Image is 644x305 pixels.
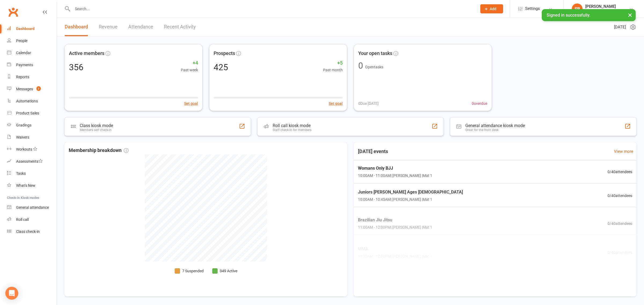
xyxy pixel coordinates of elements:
[465,123,525,128] div: General attendance kiosk mode
[358,50,392,57] span: Your open tasks
[184,101,198,106] button: Set goal
[608,220,632,226] span: 0 / 40 attendees
[181,67,198,73] span: Past week
[16,51,31,55] div: Calendar
[323,67,343,73] span: Past month
[480,4,503,13] button: Add
[7,23,57,35] a: Dashboard
[354,147,392,156] h3: [DATE] events
[465,128,525,132] div: Great for the front desk
[16,39,27,43] div: People
[164,18,196,36] a: Recent Activity
[7,119,57,131] a: Gradings
[7,35,57,47] a: People
[608,250,632,255] span: 0 / 40 attendees
[358,173,432,178] span: 10:00AM - 11:00AM | [PERSON_NAME] | Mat 1
[358,165,432,172] span: Womans Only BJJ
[358,61,363,70] div: 0
[7,95,57,107] a: Automations
[99,18,118,36] a: Revenue
[128,18,153,36] a: Attendance
[5,287,18,300] div: Open Intercom Messenger
[585,4,625,9] div: [PERSON_NAME]
[358,246,432,252] span: MMA
[212,268,237,274] li: 349 Active
[7,202,57,214] a: General attendance kiosk mode
[358,217,432,224] span: Brazilian Jiu Jitsu
[7,155,57,168] a: Assessments
[16,111,39,115] div: Product Sales
[614,148,633,155] a: View more
[7,214,57,226] a: Roll call
[625,9,635,21] button: ×
[16,99,38,103] div: Automations
[214,63,228,72] div: 425
[7,83,57,95] a: Messages 2
[69,147,129,154] span: Membership breakdown
[358,101,379,106] span: 0 Due [DATE]
[16,123,31,127] div: Gradings
[16,205,49,210] div: General attendance
[525,3,540,15] span: Settings
[7,168,57,180] a: Tasks
[608,193,632,199] span: 0 / 40 attendees
[16,27,35,31] div: Dashboard
[323,59,343,67] span: +5
[71,5,473,13] input: Search...
[329,101,343,106] button: Set goal
[7,71,57,83] a: Reports
[273,123,312,128] div: Roll call kiosk mode
[490,7,496,11] span: Add
[7,143,57,155] a: Workouts
[16,87,33,91] div: Messages
[358,254,432,259] span: 11:00AM - 12:00PM | [PERSON_NAME] | Mat 1
[16,159,43,163] div: Assessments
[69,50,104,57] span: Active members
[614,24,626,30] span: [DATE]
[16,135,29,139] div: Waivers
[16,229,40,234] div: Class check-in
[358,224,432,230] span: 11:00AM - 12:00PM | [PERSON_NAME] | Mat 1
[7,131,57,143] a: Waivers
[7,107,57,119] a: Product Sales
[69,63,83,72] div: 356
[16,217,29,222] div: Roll call
[547,13,590,18] span: Signed in successfully.
[80,123,113,128] div: Class kiosk mode
[214,50,235,57] span: Prospects
[80,128,113,132] div: Members self check-in
[7,47,57,59] a: Calendar
[16,183,35,188] div: What's New
[472,101,487,106] span: 0 overdue
[7,180,57,192] a: What's New
[358,189,463,196] span: Juniors [PERSON_NAME] Ages [DEMOGRAPHIC_DATA]
[572,3,583,14] div: SB
[16,75,29,79] div: Reports
[65,18,88,36] a: Dashboard
[6,5,20,19] a: Clubworx
[7,59,57,71] a: Payments
[16,171,26,176] div: Tasks
[16,147,32,151] div: Workouts
[273,128,312,132] div: Staff check-in for members
[585,9,625,14] div: Bankstown Martial Arts
[175,268,204,274] li: 7 Suspended
[36,86,41,91] span: 2
[16,63,33,67] div: Payments
[358,196,463,202] span: 10:00AM - 10:45AM | [PERSON_NAME] | Mat 1
[7,226,57,238] a: Class kiosk mode
[365,65,383,69] span: Open tasks
[181,59,198,67] span: +4
[608,169,632,175] span: 0 / 40 attendees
